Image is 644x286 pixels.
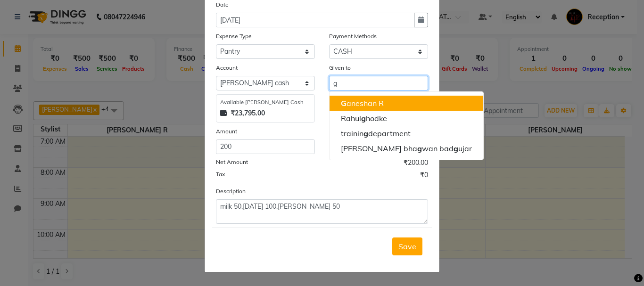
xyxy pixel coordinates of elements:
[329,76,428,90] input: Given to
[216,158,248,166] label: Net Amount
[220,98,311,106] div: Available [PERSON_NAME] Cash
[216,170,225,179] label: Tax
[392,237,422,255] button: Save
[329,64,351,72] label: Given to
[216,0,229,9] label: Date
[329,32,377,41] label: Payment Methods
[398,242,416,251] span: Save
[341,129,411,138] ngb-highlight: trainin department
[216,187,246,196] label: Description
[404,158,428,170] span: ₹200.00
[341,98,347,108] span: G
[341,144,472,153] ngb-highlight: [PERSON_NAME] bha wan bad ujar
[216,139,315,154] input: Amount
[231,108,265,118] strong: ₹23,795.00
[341,114,387,123] ngb-highlight: Rahul hodke
[341,98,384,108] ngb-highlight: aneshan R
[454,144,458,153] span: g
[363,129,368,138] span: g
[216,64,238,72] label: Account
[420,170,428,182] span: ₹0
[361,114,366,123] span: g
[417,144,422,153] span: g
[216,127,237,136] label: Amount
[216,32,252,41] label: Expense Type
